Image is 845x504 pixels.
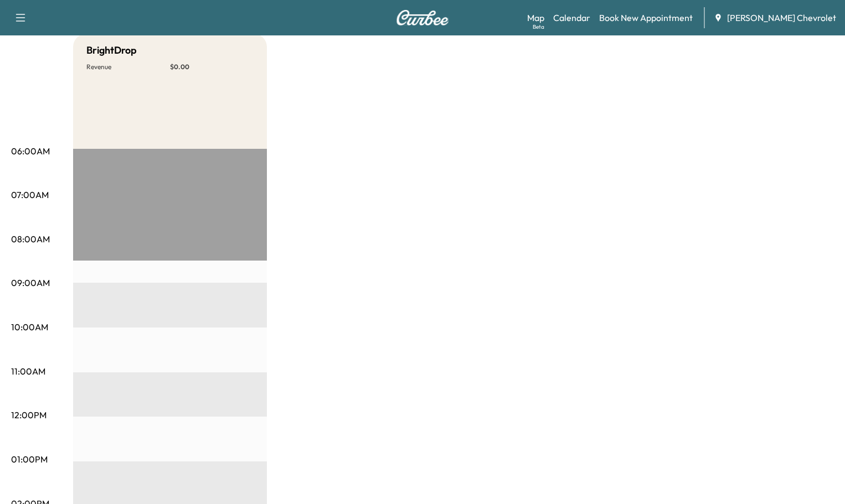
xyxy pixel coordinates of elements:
[11,144,50,158] p: 06:00AM
[396,10,449,25] img: Curbee Logo
[170,63,254,71] p: $ 0.00
[533,23,544,31] div: Beta
[86,63,170,71] p: Revenue
[553,11,590,24] a: Calendar
[727,11,836,24] span: [PERSON_NAME] Chevrolet
[11,276,50,289] p: 09:00AM
[11,188,49,201] p: 07:00AM
[599,11,693,24] a: Book New Appointment
[11,365,45,378] p: 11:00AM
[527,11,544,24] a: MapBeta
[86,43,137,58] h5: BrightDrop
[11,453,48,466] p: 01:00PM
[11,232,50,246] p: 08:00AM
[11,320,48,334] p: 10:00AM
[11,408,47,422] p: 12:00PM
